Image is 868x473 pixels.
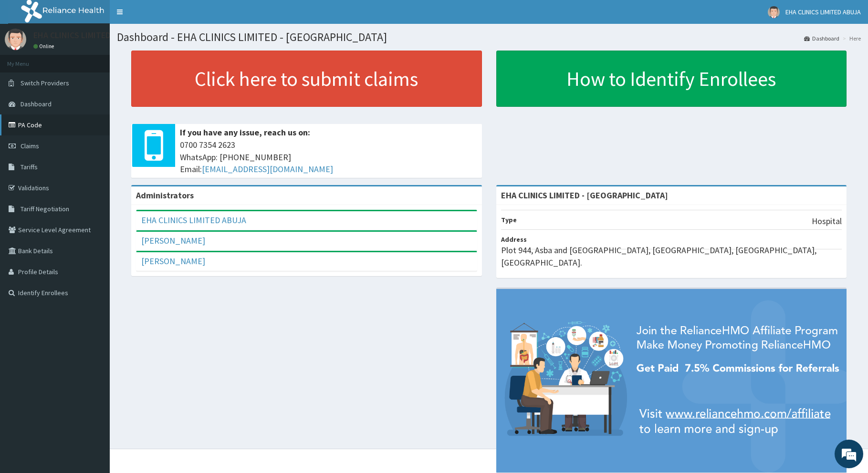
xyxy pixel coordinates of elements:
a: EHA CLINICS LIMITED ABUJA [141,215,246,226]
b: Administrators [136,190,194,201]
a: Dashboard [804,34,839,42]
li: Here [840,34,861,42]
span: Dashboard [21,100,52,108]
strong: EHA CLINICS LIMITED - [GEOGRAPHIC_DATA] [501,190,668,201]
a: How to Identify Enrollees [496,51,847,107]
span: 0700 7354 2623 WhatsApp: [PHONE_NUMBER] Email: [180,139,477,175]
a: [EMAIL_ADDRESS][DOMAIN_NAME] [202,164,333,175]
span: EHA CLINICS LIMITED ABUJA [785,8,861,16]
img: User Image [5,29,26,50]
p: EHA CLINICS LIMITED ABUJA [33,31,136,40]
img: provider-team-banner.png [496,289,847,472]
span: Tariffs [21,163,38,171]
b: Type [501,216,517,224]
img: User Image [768,6,780,18]
a: [PERSON_NAME] [141,235,205,246]
h1: Dashboard - EHA CLINICS LIMITED - [GEOGRAPHIC_DATA] [117,31,861,43]
b: Address [501,235,527,244]
a: Click here to submit claims [131,51,482,107]
a: Online [33,43,56,50]
p: Hospital [812,215,842,227]
span: Switch Providers [21,79,69,87]
p: Plot 944, Asba and [GEOGRAPHIC_DATA], [GEOGRAPHIC_DATA], [GEOGRAPHIC_DATA], [GEOGRAPHIC_DATA]. [501,244,842,268]
span: Tariff Negotiation [21,205,69,213]
b: If you have any issue, reach us on: [180,127,310,138]
span: Claims [21,142,39,150]
a: [PERSON_NAME] [141,256,205,267]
